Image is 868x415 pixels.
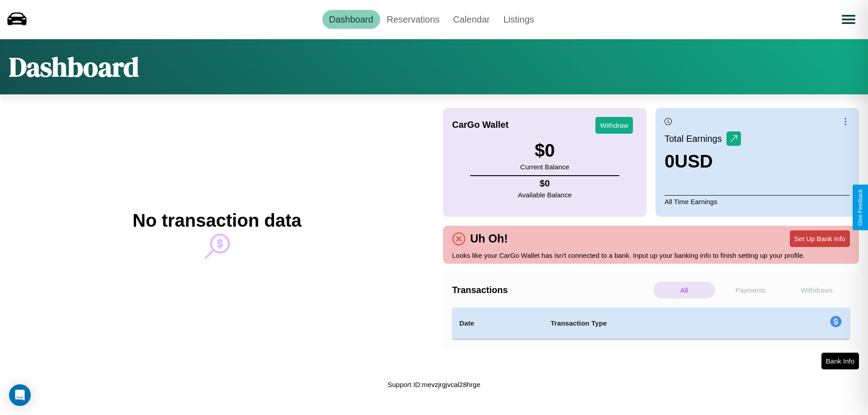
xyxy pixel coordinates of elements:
[9,384,31,406] div: Open Intercom Messenger
[520,161,569,173] p: Current Balance
[452,120,509,130] h4: CarGo Wallet
[665,151,741,172] h3: 0 USD
[595,117,633,134] button: Withdraw
[821,353,859,369] button: Bank Info
[380,10,447,29] a: Reservations
[665,195,850,208] p: All Time Earnings
[459,318,536,329] h4: Date
[857,189,863,226] div: Give Feedback
[720,282,782,298] p: Payments
[322,10,380,29] a: Dashboard
[496,10,541,29] a: Listings
[518,178,572,189] h4: $ 0
[9,48,139,85] h1: Dashboard
[452,285,651,295] h4: Transactions
[790,230,850,247] button: Set Up Bank Info
[551,318,756,329] h4: Transaction Type
[387,378,480,391] p: Support ID: mevzjrgjvcal28hrge
[653,282,715,298] p: All
[132,210,301,231] h2: No transaction data
[452,308,850,339] table: simple table
[518,189,572,201] p: Available Balance
[836,7,861,32] button: Open menu
[786,282,848,298] p: Withdraws
[665,131,726,147] p: Total Earnings
[446,10,496,29] a: Calendar
[466,232,512,245] h4: Uh Oh!
[520,140,569,161] h3: $ 0
[452,249,850,261] p: Looks like your CarGo Wallet has isn't connected to a bank. Input up your banking info to finish ...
